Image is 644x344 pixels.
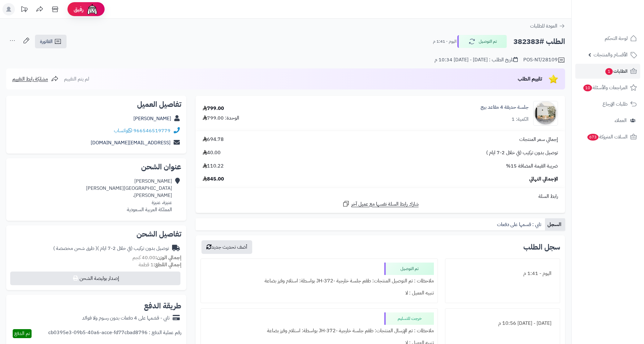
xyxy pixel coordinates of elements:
[575,97,640,111] a: طلبات الإرجاع
[86,178,172,213] div: [PERSON_NAME] [GEOGRAPHIC_DATA][PERSON_NAME] [PERSON_NAME]، عنيزة، عنيزة المملكة العربية السعودية
[519,136,558,143] span: إجمالي سعر المنتجات
[203,163,224,170] span: 110.22
[133,115,171,122] a: [PERSON_NAME]
[602,16,638,29] img: logo-2.png
[86,3,98,15] img: ai-face.png
[205,287,434,299] div: تنبيه العميل : لا
[10,272,180,285] button: إصدار بوليصة الشحن
[35,35,67,48] a: الفاتورة
[144,302,181,310] h2: طريقة الدفع
[16,3,32,17] a: تحديثات المنصة
[53,245,169,252] div: توصيل بدون تركيب (في خلال 2-7 ايام )
[132,254,181,261] small: 40.00 كجم
[64,75,89,83] span: لم يتم التقييم
[434,56,518,63] div: تاريخ الطلب : [DATE] - [DATE] 10:34 م
[530,22,557,30] span: العودة للطلبات
[11,101,181,108] h2: تفاصيل العميل
[205,325,434,337] div: ملاحظات : تم الإرسال المنتجات: طقم جلسة خارجية -JH-372 بواسطة: استلام وفرز بضاعة
[351,201,419,208] span: شارك رابط السلة نفسها مع عميل آخر
[512,116,529,123] div: الكمية: 1
[12,75,58,83] a: مشاركة رابط التقييم
[530,22,565,30] a: العودة للطلبات
[203,105,224,112] div: 799.00
[457,35,507,48] button: تم التوصيل
[342,200,419,208] a: شارك رابط السلة نفسها مع عميل آخر
[583,85,592,91] span: 10
[12,75,48,83] span: مشاركة رابط التقييم
[201,240,252,254] button: أضف تحديث جديد
[74,6,84,13] span: رفيق
[384,312,434,325] div: خرجت للتسليم
[205,275,434,287] div: ملاحظات : تم التوصيل المنتجات: طقم جلسة خارجية -JH-372 بواسطة: استلام وفرز بضاعة
[449,268,556,280] div: اليوم - 1:41 م
[433,38,456,45] small: اليوم - 1:41 م
[203,136,224,143] span: 694.78
[575,113,640,128] a: العملاء
[513,35,565,48] h2: الطلب #382383
[384,263,434,275] div: تم التوصيل
[155,254,181,261] strong: إجمالي الوزن:
[534,101,558,126] img: 1754463004-110119010030-90x90.jpg
[82,315,170,322] div: تابي - قسّمها على 4 دفعات بدون رسوم ولا فوائد
[91,139,171,146] a: [EMAIL_ADDRESS][DOMAIN_NAME]
[495,218,545,231] a: تابي : قسمها على دفعات
[153,261,181,268] strong: إجمالي القطع:
[114,127,132,134] a: واتساب
[14,330,30,337] span: تم الدفع
[523,243,560,251] h3: سجل الطلب
[481,104,529,111] a: جلسة حديقة 4 مقاعد بيج
[486,149,558,156] span: توصيل بدون تركيب (في خلال 2-7 ايام )
[449,317,556,329] div: [DATE] - [DATE] 10:56 م
[603,100,628,108] span: طلبات الإرجاع
[587,133,628,141] span: السلات المتروكة
[40,38,53,45] span: الفاتورة
[529,176,558,183] span: الإجمالي النهائي
[575,31,640,46] a: لوحة التحكم
[605,34,628,43] span: لوحة التحكم
[48,329,181,338] div: رقم عملية الدفع : cb0395e3-09b5-40a6-acce-fd77cbad8796
[11,163,181,171] h2: عنوان الشحن
[203,115,239,122] div: الوحدة: 799.00
[11,230,181,238] h2: تفاصيل الشحن
[545,218,565,231] a: السجل
[139,261,181,268] small: 1 قطعة
[615,116,627,125] span: العملاء
[575,80,640,95] a: المراجعات والأسئلة10
[203,149,221,156] span: 40.00
[575,129,640,144] a: السلات المتروكة673
[575,64,640,79] a: الطلبات1
[203,176,224,183] span: 845.00
[506,163,558,170] span: ضريبة القيمة المضافة 15%
[587,134,599,141] span: 673
[198,193,563,200] div: رابط السلة
[518,75,542,83] span: تقييم الطلب
[583,83,628,92] span: المراجعات والأسئلة
[133,127,171,134] a: 966546519779
[594,50,628,59] span: الأقسام والمنتجات
[605,67,628,76] span: الطلبات
[605,68,613,75] span: 1
[523,56,565,64] div: POS-NT/28109
[53,245,97,252] span: ( طرق شحن مخصصة )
